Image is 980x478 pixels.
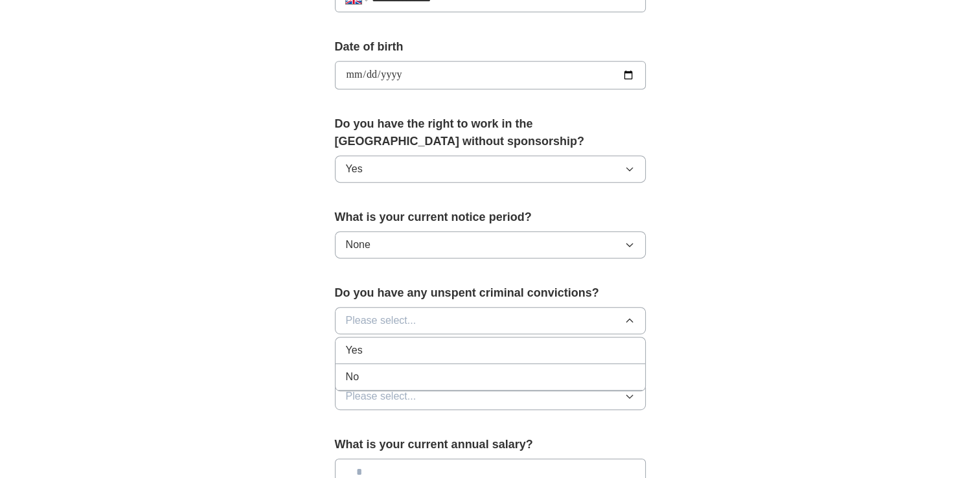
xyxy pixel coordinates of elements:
[335,155,646,183] button: Yes
[335,284,646,302] label: Do you have any unspent criminal convictions?
[346,237,370,253] span: None
[346,369,359,385] span: No
[335,383,646,410] button: Please select...
[335,38,646,56] label: Date of birth
[335,209,646,226] label: What is your current notice period?
[335,115,646,150] label: Do you have the right to work in the [GEOGRAPHIC_DATA] without sponsorship?
[346,313,416,328] span: Please select...
[346,343,363,358] span: Yes
[346,161,363,177] span: Yes
[335,307,646,334] button: Please select...
[335,231,646,258] button: None
[335,436,646,453] label: What is your current annual salary?
[346,389,416,404] span: Please select...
